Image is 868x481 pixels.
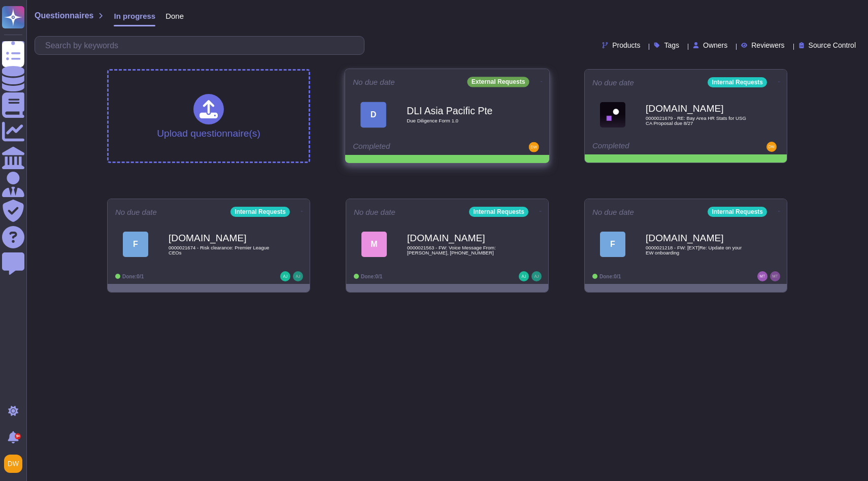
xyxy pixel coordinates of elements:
[531,271,542,281] img: user
[407,233,509,243] b: [DOMAIN_NAME]
[469,207,528,217] div: Internal Requests
[592,142,717,152] div: Completed
[599,274,621,279] span: Done: 0/1
[407,118,509,123] span: Due Diligence Form 1.0
[353,142,479,152] div: Completed
[354,208,395,216] span: No due date
[4,455,22,473] img: user
[407,106,509,115] b: DLI Asia Pacific Pte
[757,271,767,281] img: user
[519,271,529,281] img: user
[361,232,387,257] div: M
[165,12,184,20] span: Done
[600,102,625,127] img: Logo
[751,42,784,49] span: Reviewers
[708,77,767,87] div: Internal Requests
[592,208,634,216] span: No due date
[169,233,270,243] b: [DOMAIN_NAME]
[115,208,157,216] span: No due date
[361,274,382,279] span: Done: 0/1
[468,77,529,87] div: External Requests
[353,78,395,86] span: No due date
[766,142,777,152] img: user
[40,37,364,54] input: Search by keywords
[114,12,155,20] span: In progress
[646,116,747,125] span: 0000021679 - RE: Bay Area HR Stats for USG CA Proposal due 8/27
[646,104,747,113] b: [DOMAIN_NAME]
[280,271,290,281] img: user
[770,271,780,281] img: user
[407,245,509,255] span: 0000021563 - FW: Voice Message From: [PERSON_NAME], [PHONE_NUMBER]
[646,245,747,255] span: 0000021218 - FW: [EXT]Re: Update on your EW onboarding
[600,232,625,257] div: F
[592,79,634,86] span: No due date
[2,453,29,475] button: user
[529,142,539,152] img: user
[646,233,747,243] b: [DOMAIN_NAME]
[230,207,290,217] div: Internal Requests
[122,274,144,279] span: Done: 0/1
[612,42,640,49] span: Products
[809,42,856,49] span: Source Control
[293,271,303,281] img: user
[123,232,148,257] div: F
[664,42,679,49] span: Tags
[157,94,260,138] div: Upload questionnaire(s)
[15,433,21,439] div: 9+
[169,245,270,255] span: 0000021674 - Risk clearance: Premier League CEOs
[35,12,93,20] span: Questionnaires
[360,102,386,127] div: D
[708,207,767,217] div: Internal Requests
[703,42,727,49] span: Owners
